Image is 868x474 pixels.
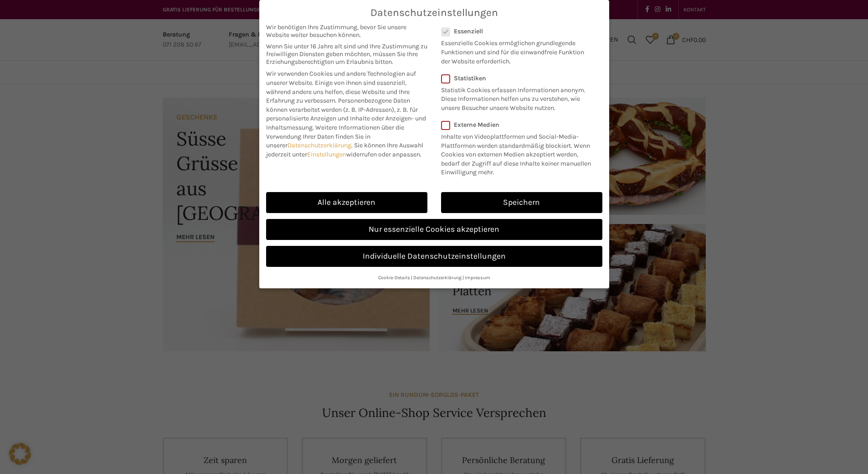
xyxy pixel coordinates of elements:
span: Datenschutzeinstellungen [370,7,498,19]
label: Statistiken [441,74,591,82]
a: Cookie-Details [378,275,410,281]
a: Datenschutzerklärung [288,141,351,149]
span: Weitere Informationen über die Verwendung Ihrer Daten finden Sie in unserer . [266,124,404,149]
span: Wir benötigen Ihre Zustimmung, bevor Sie unsere Website weiter besuchen können. [266,23,427,39]
span: Sie können Ihre Auswahl jederzeit unter widerrufen oder anpassen. [266,141,423,158]
a: Einstellungen [307,151,346,158]
a: Datenschutzerklärung [413,275,462,281]
p: Essenzielle Cookies ermöglichen grundlegende Funktionen und sind für die einwandfreie Funktion de... [441,35,591,66]
p: Statistik Cookies erfassen Informationen anonym. Diese Informationen helfen uns zu verstehen, wie... [441,82,591,113]
span: Wir verwenden Cookies und andere Technologien auf unserer Website. Einige von ihnen sind essenzie... [266,70,416,104]
label: Essenziell [441,27,591,35]
a: Nur essenzielle Cookies akzeptieren [266,219,602,240]
span: Personenbezogene Daten können verarbeitet werden (z. B. IP-Adressen), z. B. für personalisierte A... [266,97,426,131]
a: Speichern [441,192,602,213]
span: Wenn Sie unter 16 Jahre alt sind und Ihre Zustimmung zu freiwilligen Diensten geben möchten, müss... [266,42,427,66]
a: Individuelle Datenschutzeinstellungen [266,246,602,267]
p: Inhalte von Videoplattformen und Social-Media-Plattformen werden standardmäßig blockiert. Wenn Co... [441,129,596,177]
label: Externe Medien [441,121,596,129]
a: Alle akzeptieren [266,192,427,213]
a: Impressum [465,275,490,281]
